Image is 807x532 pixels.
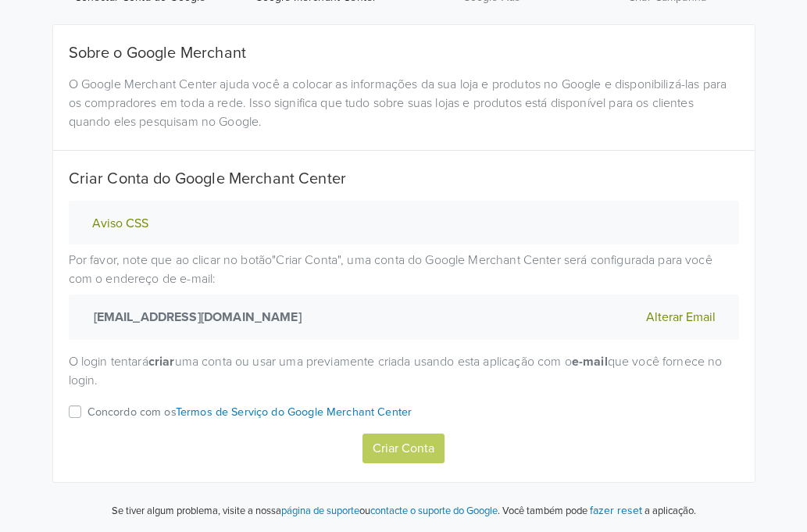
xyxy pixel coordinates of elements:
[176,405,412,419] a: Termos de Serviço do Google Merchant Center
[281,505,359,517] a: página de suporte
[87,216,153,232] button: Aviso CSS
[69,170,739,188] h5: Criar Conta do Google Merchant Center
[572,354,608,370] strong: e-mail
[69,352,739,390] p: O login tentará uma conta ou usar uma previamente criada usando esta aplicação com o que você for...
[641,307,720,327] button: Alterar Email
[69,251,739,340] p: Por favor, note que ao clicar no botão " Criar Conta " , uma conta do Google Merchant Center será...
[87,308,302,327] strong: [EMAIL_ADDRESS][DOMAIN_NAME]
[148,354,175,370] strong: criar
[112,504,500,520] p: Se tiver algum problema, visite a nossa ou .
[500,502,696,520] p: Você também pode a aplicação.
[57,75,751,131] div: O Google Merchant Center ajuda você a colocar as informações da sua loja e produtos no Google e d...
[69,44,739,62] h5: Sobre o Google Merchant
[590,502,642,520] button: fazer reset
[87,404,412,421] p: Concordo com os
[370,505,498,517] a: contacte o suporte do Google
